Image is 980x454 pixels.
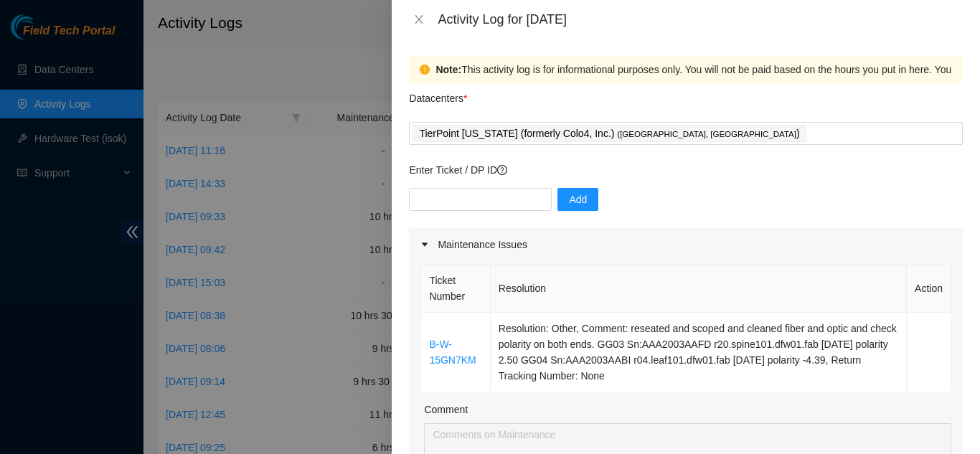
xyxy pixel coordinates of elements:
span: exclamation-circle [420,65,430,75]
a: B-W-15GN7KM [429,339,476,366]
label: Comment [424,402,468,417]
span: close [413,14,425,25]
strong: Note: [435,62,461,77]
span: ( [GEOGRAPHIC_DATA], [GEOGRAPHIC_DATA] [617,130,796,138]
p: Datacenters [409,83,467,106]
button: Add [557,188,598,211]
td: Resolution: Other, Comment: reseated and scoped and cleaned fiber and optic and check polarity on... [491,313,907,392]
span: Add [569,191,587,207]
button: Close [409,13,429,27]
p: Enter Ticket / DP ID [409,162,963,178]
span: caret-right [420,240,429,249]
th: Resolution [491,265,907,313]
th: Ticket Number [421,265,490,313]
div: Activity Log for [DATE] [438,11,963,27]
div: Maintenance Issues [409,228,963,261]
span: question-circle [497,165,507,175]
th: Action [907,265,951,313]
p: TierPoint [US_STATE] (formerly Colo4, Inc.) ) [419,126,799,142]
